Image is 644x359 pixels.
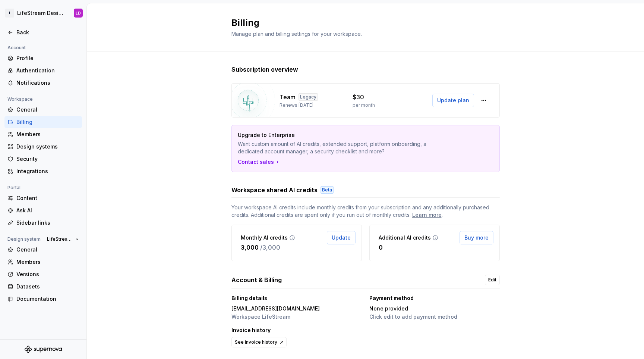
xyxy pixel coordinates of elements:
[379,234,431,241] p: Additional AI credits
[4,183,23,192] div: Portal
[16,283,79,290] div: Datasets
[4,153,82,165] a: Security
[4,244,82,256] a: General
[231,65,298,74] h3: Subscription overview
[4,77,82,89] a: Notifications
[16,155,79,163] div: Security
[432,94,474,107] button: Update plan
[16,207,79,214] div: Ask AI
[332,234,351,241] span: Update
[4,116,82,128] a: Billing
[353,93,364,102] p: $30
[231,313,320,321] p: Workspace LifeStream
[4,104,82,116] a: General
[485,275,500,285] a: Edit
[4,43,29,52] div: Account
[16,258,79,266] div: Members
[16,271,79,278] div: Versions
[17,9,65,17] div: LifeStream Design Wiki
[4,141,82,153] a: Design systems
[4,217,82,229] a: Sidebar links
[4,205,82,216] a: Ask AI
[231,337,287,347] a: See invoice history
[321,186,334,194] div: Beta
[25,346,62,353] svg: Supernova Logo
[4,95,36,104] div: Workspace
[369,313,457,321] p: Click edit to add payment method
[4,293,82,305] a: Documentation
[231,31,362,37] span: Manage plan and billing settings for your workspace.
[241,234,288,241] p: Monthly AI credits
[16,194,79,202] div: Content
[16,143,79,150] div: Design systems
[235,339,277,345] span: See invoice history
[231,204,500,219] span: Your workspace AI credits include monthly credits from your subscription and any additionally pur...
[299,93,318,101] div: Legacy
[231,327,271,334] p: Invoice history
[16,106,79,113] div: General
[16,79,79,87] div: Notifications
[1,5,85,21] button: LLifeStream Design WikiLD
[231,275,282,284] h3: Account & Billing
[4,165,82,177] a: Integrations
[16,67,79,74] div: Authentication
[238,158,281,166] a: Contact sales
[4,268,82,280] a: Versions
[16,168,79,175] div: Integrations
[4,52,82,64] a: Profile
[488,277,496,283] span: Edit
[379,243,383,252] p: 0
[460,231,493,244] button: Buy more
[280,93,296,102] p: Team
[4,192,82,204] a: Content
[437,97,469,104] span: Update plan
[464,234,489,241] span: Buy more
[327,231,356,244] button: Update
[231,305,320,312] p: [EMAIL_ADDRESS][DOMAIN_NAME]
[369,294,414,302] p: Payment method
[4,256,82,268] a: Members
[16,295,79,303] div: Documentation
[4,26,82,38] a: Back
[16,54,79,62] div: Profile
[353,102,375,108] p: per month
[369,305,457,312] p: None provided
[76,10,81,16] div: LD
[231,294,267,302] p: Billing details
[5,9,14,18] div: L
[47,236,73,242] span: LifeStream Design Wiki
[4,128,82,140] a: Members
[241,243,259,252] p: 3,000
[280,102,313,108] p: Renews [DATE]
[16,131,79,138] div: Members
[16,246,79,253] div: General
[260,243,280,252] p: / 3,000
[412,211,442,219] a: Learn more
[4,65,82,77] a: Authentication
[16,29,79,36] div: Back
[231,185,318,194] h3: Workspace shared AI credits
[231,17,491,29] h2: Billing
[16,118,79,126] div: Billing
[4,281,82,293] a: Datasets
[16,219,79,227] div: Sidebar links
[238,140,441,155] p: Want custom amount of AI credits, extended support, platform onboarding, a dedicated account mana...
[4,235,44,244] div: Design system
[238,131,441,139] p: Upgrade to Enterprise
